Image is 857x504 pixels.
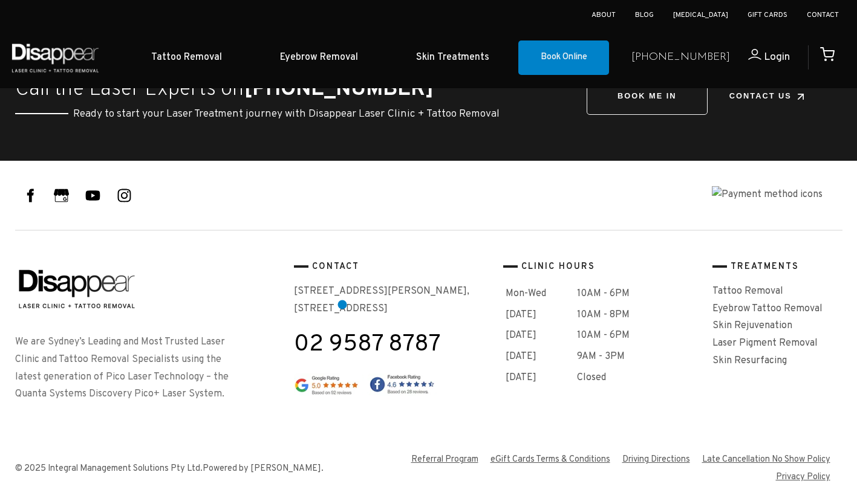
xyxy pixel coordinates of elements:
[712,186,842,205] img: Payment method icons
[712,260,842,275] h4: Treatments
[576,305,702,325] td: 10AM - 8PM
[294,260,494,275] h4: Contact
[712,337,818,349] a: Laser Pigment Removal
[251,39,387,76] a: Eyebrow Removal
[518,40,609,76] a: Book Online
[503,260,703,275] h4: Clinic Hours
[576,368,702,388] td: Closed
[15,180,45,210] a: Facebook
[504,284,575,304] td: Mon-Wed
[576,347,702,367] td: 9AM - 3PM
[411,454,478,465] a: Referral Program
[244,76,434,103] a: [PHONE_NUMBER]
[294,337,494,354] a: 02 9587 8787
[490,454,610,465] a: eGift Cards Terms & Conditions
[15,334,236,403] p: We are Sydney’s Leading and Most Trusted Laser Clinic and Tattoo Removal Specialists using the la...
[9,36,101,79] img: Disappear - Laser Clinic and Tattoo Removal Services in Sydney, Australia
[78,180,108,210] a: Youtube
[591,10,616,20] a: About
[631,49,730,66] a: [PHONE_NUMBER]
[15,107,564,122] h4: Ready to start your Laser Treatment journey with Disappear Laser Clinic + Tattoo Removal
[712,355,787,367] a: Skin Resurfacing
[712,303,823,315] a: Eyebrow Tattoo Removal
[587,78,708,115] a: BOOK ME IN
[748,10,787,20] a: Gift Cards
[203,463,321,474] a: Powered by [PERSON_NAME]
[702,454,830,465] a: Late Cancellation No Show Policy
[504,326,575,346] td: [DATE]
[635,10,654,20] a: Blog
[712,285,783,297] a: Tattoo Removal
[504,347,575,367] td: [DATE]
[622,454,690,465] a: Driving Directions
[15,460,354,478] p: © 2025 Integral Management Solutions Pty Ltd. .
[109,180,140,210] a: Instagram
[15,260,138,317] img: Disappear - Laser Clinic and Tattoo Removal services
[673,10,728,20] a: [MEDICAL_DATA]
[504,305,575,325] td: [DATE]
[387,39,518,76] a: Skin Treatments
[712,320,792,332] a: Skin Rejuvenation
[15,78,564,101] h3: Call the Laser Experts on
[764,50,790,64] span: Login
[730,49,790,66] a: Login
[807,10,839,20] a: Contact
[122,39,251,76] a: Tattoo Removal
[576,284,702,304] td: 10AM - 6PM
[294,283,494,318] p: [STREET_ADDRESS][PERSON_NAME], [STREET_ADDRESS]
[294,373,437,396] img: Disappear Reviews
[576,326,702,346] td: 10AM - 6PM
[776,471,830,483] a: Privacy Policy
[504,368,575,388] td: [DATE]
[708,79,829,114] a: Contact Us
